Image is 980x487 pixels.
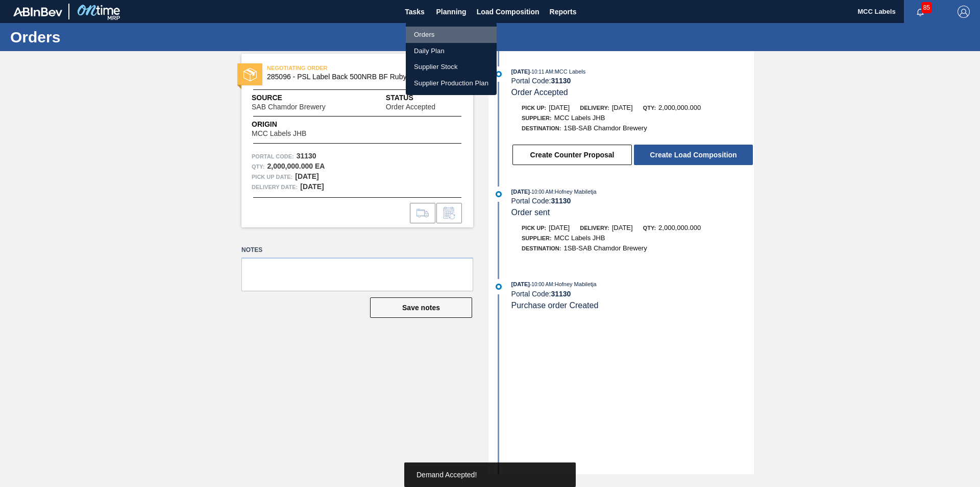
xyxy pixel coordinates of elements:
[406,75,497,91] a: Supplier Production Plan
[406,27,497,43] a: Orders
[406,43,497,59] a: Daily Plan
[406,59,497,75] a: Supplier Stock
